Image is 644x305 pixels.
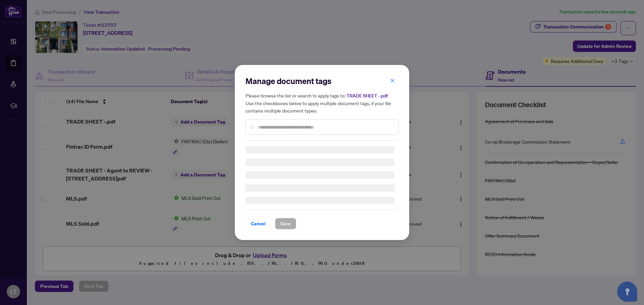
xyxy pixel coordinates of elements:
[246,76,398,86] h2: Manage document tags
[251,218,266,229] span: Cancel
[617,282,637,302] button: Open asap
[246,92,398,114] h5: Please browse the list or search to apply tags to: Use the checkboxes below to apply multiple doc...
[246,218,271,229] button: Cancel
[346,93,388,99] span: TRADE SHEET -.pdf
[390,78,395,83] span: close
[275,218,296,229] button: Save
